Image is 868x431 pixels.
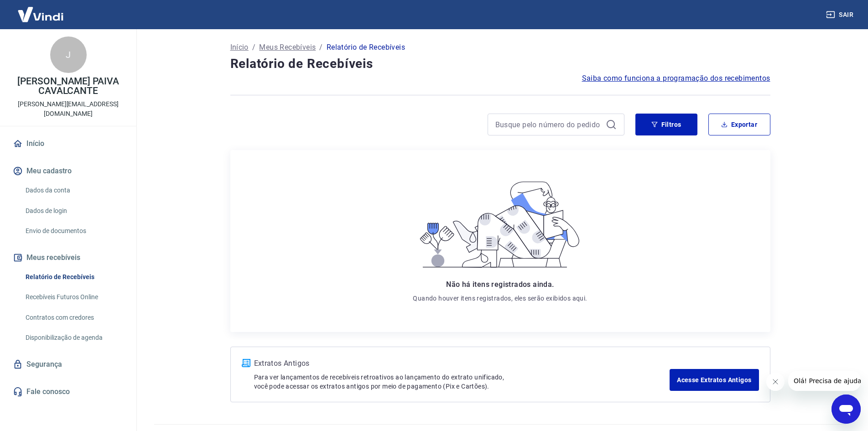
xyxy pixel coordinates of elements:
[22,288,125,306] a: Recebíveis Futuros Online
[11,354,125,374] a: Segurança
[446,280,554,289] span: Não há itens registrados ainda.
[22,202,125,220] a: Dados de login
[327,42,405,53] p: Relatório de Recebíveis
[7,77,129,96] p: [PERSON_NAME] PAIVA CAVALCANTE
[50,36,87,73] div: J
[22,328,125,347] a: Disponibilização de agenda
[5,6,77,14] span: Olá! Precisa de ajuda?
[708,114,770,135] button: Exportar
[22,181,125,200] a: Dados da conta
[11,0,70,28] img: Vindi
[788,371,861,391] iframe: Mensagem da empresa
[259,42,316,53] a: Meus Recebíveis
[242,359,250,367] img: ícone
[254,358,670,369] p: Extratos Antigos
[22,268,125,286] a: Relatório de Recebíveis
[22,222,125,240] a: Envio de documentos
[11,248,125,268] button: Meus recebíveis
[413,294,587,303] p: Quando houver itens registrados, eles serão exibidos aqui.
[832,395,861,424] iframe: Botão para abrir a janela de mensagens
[230,42,249,53] a: Início
[670,369,759,391] a: Acesse Extratos Antigos
[7,99,129,119] p: [PERSON_NAME][EMAIL_ADDRESS][DOMAIN_NAME]
[254,373,670,391] p: Para ver lançamentos de recebíveis retroativos ao lançamento do extrato unificado, você pode aces...
[230,55,770,73] h4: Relatório de Recebíveis
[824,6,857,23] button: Sair
[495,118,602,131] input: Busque pelo número do pedido
[319,42,322,53] p: /
[11,382,125,402] a: Fale conosco
[766,373,785,391] iframe: Fechar mensagem
[252,42,255,53] p: /
[22,308,125,327] a: Contratos com credores
[11,161,125,181] button: Meu cadastro
[635,114,697,135] button: Filtros
[11,134,125,154] a: Início
[582,73,770,84] a: Saiba como funciona a programação dos recebimentos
